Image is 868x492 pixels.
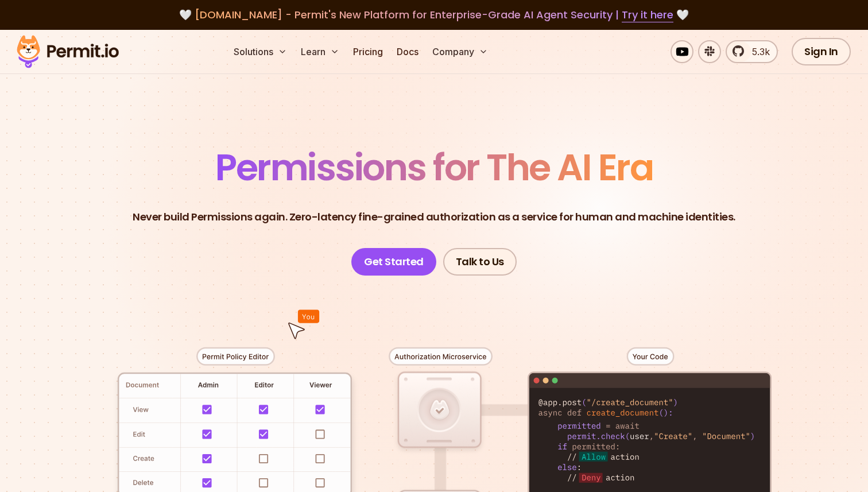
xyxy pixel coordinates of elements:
[392,40,423,63] a: Docs
[215,142,653,193] span: Permissions for The AI Era
[296,40,344,63] button: Learn
[428,40,493,63] button: Company
[792,38,851,65] a: Sign In
[229,40,292,63] button: Solutions
[133,209,735,225] p: Never build Permissions again. Zero-latency fine-grained authorization as a service for human and...
[726,40,778,63] a: 5.3k
[28,7,840,23] div: 🤍 🤍
[348,40,387,63] a: Pricing
[745,45,770,59] span: 5.3k
[443,248,517,276] a: Talk to Us
[622,7,673,22] a: Try it here
[11,32,124,71] img: Permit logo
[351,248,436,276] a: Get Started
[195,7,673,22] span: [DOMAIN_NAME] - Permit's New Platform for Enterprise-Grade AI Agent Security |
